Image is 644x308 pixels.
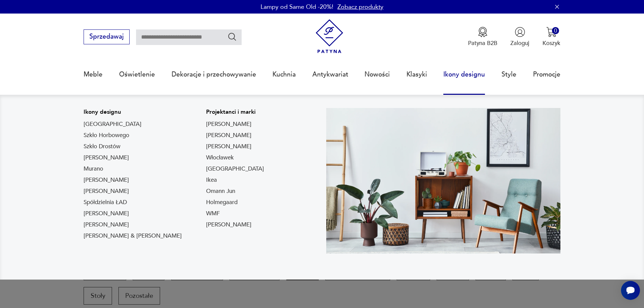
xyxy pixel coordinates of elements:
[84,29,129,44] button: Sprzedawaj
[546,27,557,37] img: Ikona koszyka
[206,187,235,195] a: Omann Jun
[478,27,488,37] img: Ikona medalu
[84,154,129,162] a: [PERSON_NAME]
[406,59,427,90] a: Klasyki
[84,131,129,139] a: Szkło Horbowego
[468,27,497,47] button: Patyna B2B
[510,39,529,47] p: Zaloguj
[227,32,237,42] button: Szukaj
[515,27,525,37] img: Ikonka użytkownika
[206,142,251,151] a: [PERSON_NAME]
[84,142,120,151] a: Szkło Drostów
[206,176,217,184] a: Ikea
[84,165,103,173] a: Murano
[206,108,264,116] p: Projektanci i marki
[206,120,251,128] a: [PERSON_NAME]
[206,154,234,162] a: Włocławek
[84,120,141,128] a: [GEOGRAPHIC_DATA]
[84,221,129,229] a: [PERSON_NAME]
[502,59,516,90] a: Style
[84,210,129,218] a: [PERSON_NAME]
[443,59,485,90] a: Ikony designu
[272,59,296,90] a: Kuchnia
[312,59,348,90] a: Antykwariat
[84,187,129,195] a: [PERSON_NAME]
[261,3,333,11] p: Lampy od Same Old -20%!
[542,39,560,47] p: Koszyk
[84,59,103,90] a: Meble
[312,19,347,53] img: Patyna - sklep z meblami i dekoracjami vintage
[119,59,155,90] a: Oświetlenie
[84,176,129,184] a: [PERSON_NAME]
[468,27,497,47] a: Ikona medaluPatyna B2B
[206,165,264,173] a: [GEOGRAPHIC_DATA]
[364,59,390,90] a: Nowości
[533,59,560,90] a: Promocje
[621,281,640,300] iframe: Smartsupp widget button
[206,198,238,206] a: Holmegaard
[206,221,251,229] a: [PERSON_NAME]
[84,232,182,240] a: [PERSON_NAME] & [PERSON_NAME]
[542,27,560,47] button: 0Koszyk
[84,35,129,40] a: Sprzedawaj
[84,198,127,206] a: Spółdzielnia ŁAD
[326,108,560,254] img: Meble
[468,39,497,47] p: Patyna B2B
[337,3,383,11] a: Zobacz produkty
[510,27,529,47] button: Zaloguj
[172,59,256,90] a: Dekoracje i przechowywanie
[84,108,182,116] p: Ikony designu
[206,210,220,218] a: WMF
[206,131,251,139] a: [PERSON_NAME]
[552,27,559,34] div: 0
